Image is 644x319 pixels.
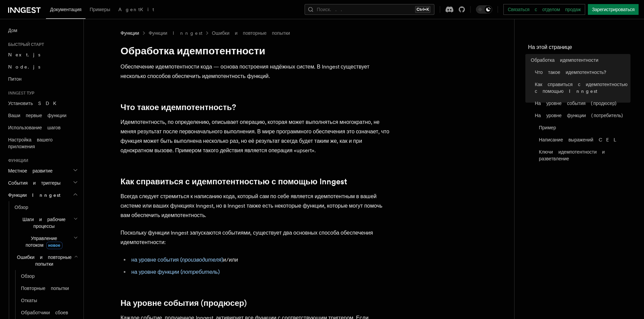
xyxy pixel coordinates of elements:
[5,49,79,61] a: Next.js
[121,103,236,112] a: Что такое идемпотентность?
[5,134,79,153] a: Настройка вашего приложения
[8,42,44,47] font: Быстрый старт
[18,294,79,307] a: Откаты
[5,61,79,73] a: Node.js
[121,298,247,308] font: На уровне события (продюсер)
[132,269,220,275] a: на уровне функции (потребитель)
[218,269,220,275] font: )
[536,134,630,146] a: Написание выражений CEL
[12,251,79,270] button: Ошибки и повторные попытки
[8,125,61,130] font: Использование шагов
[5,122,79,134] a: Использование шагов
[12,201,79,213] a: Обзор
[5,73,79,85] a: Питон
[182,269,218,275] font: потребитель
[305,4,434,15] button: Поиск...Ctrl+K
[114,2,158,18] a: AgentKit
[5,24,79,36] a: Дом
[23,217,66,229] font: Шаги и рабочие процессы
[8,91,34,96] font: Inngest тур
[18,270,79,282] a: Обзор
[535,101,617,106] font: На уровне события (продюсер)
[17,255,72,267] font: Ошибки и повторные попытки
[8,113,67,118] font: Ваши первые функции
[132,257,223,263] a: на уровне события (производителя)
[8,192,61,198] font: Функции Inngest
[86,2,114,18] a: Примеры
[476,5,492,14] button: Включить темный режим
[46,2,86,19] a: Документация
[21,286,69,291] font: Повторные попытки
[532,78,630,97] a: Как справиться с идемпотентностью с помощью Inngest
[12,232,79,251] button: Управление потокомновое
[149,30,202,36] font: Функции Inngest
[50,7,81,12] font: Документация
[8,28,17,33] font: Дом
[121,30,139,36] font: Функции
[21,310,68,315] font: Обработчики сбоев
[8,158,28,163] font: Функции
[21,273,34,279] font: Обзор
[121,230,373,245] font: Поскольку функции Inngest запускаются событиями, существует два основных способа обеспечения идем...
[48,243,61,248] font: новое
[90,7,110,12] font: Примеры
[536,122,630,134] a: Пример
[223,257,238,263] font: и/или
[535,82,627,94] font: Как справиться с идемпотентностью с помощью Inngest
[21,298,37,303] font: Откаты
[121,63,369,79] font: Обеспечение идемпотентности кода — основа построения надёжных систем. В Inngest существует нескол...
[528,54,630,66] a: Обработка идемпотентности
[5,109,79,122] a: Ваши первые функции
[8,101,61,106] font: Установить SDK
[592,7,635,12] font: Зарегистрироваться
[532,109,630,122] a: На уровне функции (потребитель)
[528,44,572,50] font: На этой странице
[121,298,247,308] a: На уровне события (продюсер)
[535,70,611,75] font: Что такое идемпотентность?
[588,4,639,15] a: Зарегистрироваться
[121,177,348,186] font: Как справиться с идемпотентностью с помощью Inngest
[149,30,202,36] a: Функции Inngest
[536,146,630,165] a: Ключи идемпотентности и разветвление
[539,137,621,142] font: Написание выражений CEL
[508,7,581,12] font: Связаться с отделом продаж
[532,66,630,78] a: Что такое идемпотентность?
[503,4,585,15] a: Связаться с отделом продаж
[118,7,154,12] font: AgentKit
[212,30,290,36] font: Ошибки и повторные попытки
[8,137,53,149] font: Настройка вашего приложения
[415,6,430,13] kbd: Ctrl+K
[18,282,79,294] a: Повторные попытки
[317,7,346,12] font: Поиск...
[539,149,605,161] font: Ключи идемпотентности и разветвление
[121,119,389,154] font: Идемпотентность, по определению, описывает операцию, которая может выполняться многократно, не ме...
[121,177,348,186] a: Как справиться с идемпотентностью с помощью Inngest
[12,213,79,232] button: Шаги и рабочие процессы
[182,257,221,263] font: производителя
[535,113,624,118] font: На уровне функции (потребитель)
[8,76,22,82] font: Питон
[26,236,57,248] font: Управление потоком
[8,180,61,186] font: События и триггеры
[18,307,79,319] a: Обработчики сбоев
[539,125,556,130] font: Пример
[121,45,265,57] font: Обработка идемпотентности
[8,52,40,57] font: Next.js
[532,97,630,109] a: На уровне события (продюсер)
[121,193,383,218] font: Всегда следует стремиться к написанию кода, который сам по себе является идемпотентным в вашей си...
[8,64,40,70] font: Node.js
[5,177,79,189] button: События и триггеры
[221,257,223,263] font: )
[132,257,182,263] font: на уровне события (
[15,205,28,210] font: Обзор
[132,269,182,275] font: на уровне функции (
[531,57,598,63] font: Обработка идемпотентности
[5,189,79,201] button: Функции Inngest
[5,97,79,109] a: Установить SDK
[5,165,79,177] button: Местное развитие
[212,30,290,36] a: Ошибки и повторные попытки
[121,102,236,112] font: Что такое идемпотентность?
[8,168,52,174] font: Местное развитие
